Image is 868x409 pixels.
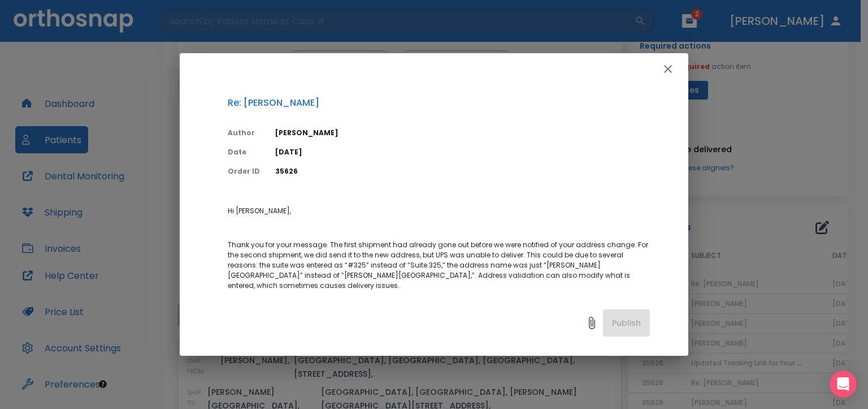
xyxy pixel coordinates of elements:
[228,240,650,291] p: Thank you for your message. The first shipment had already gone out before we were notified of yo...
[228,96,650,110] p: Re: [PERSON_NAME]
[228,166,262,176] p: Order ID
[275,128,650,138] p: [PERSON_NAME]
[228,128,262,138] p: Author
[228,147,262,157] p: Date
[228,206,650,216] p: Hi [PERSON_NAME],
[275,147,650,157] p: [DATE]
[275,166,650,176] p: 35626
[830,371,857,398] div: Open Intercom Messenger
